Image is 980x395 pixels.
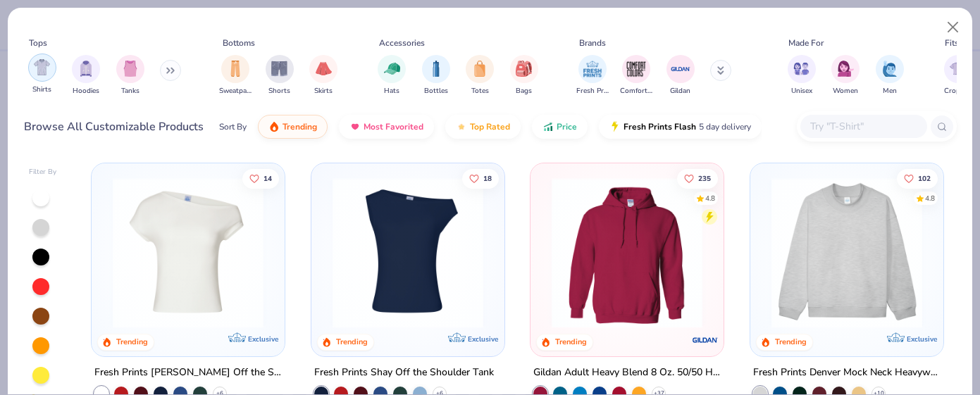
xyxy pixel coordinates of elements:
button: Like [462,168,499,188]
img: Men Image [882,61,898,77]
button: filter button [576,55,609,96]
span: Gildan [670,86,690,96]
img: Cropped Image [950,61,966,77]
button: Most Favorited [339,115,434,139]
span: Totes [471,86,489,96]
img: flash.gif [609,121,621,132]
button: filter button [72,55,100,96]
span: Hoodies [73,86,99,96]
img: Gildan Image [670,58,691,80]
img: Shorts Image [271,61,287,77]
div: filter for Totes [466,55,494,96]
span: Shirts [32,84,51,95]
div: Fresh Prints Shay Off the Shoulder Tank [314,363,494,381]
div: filter for Women [831,55,860,96]
div: Gildan Adult Heavy Blend 8 Oz. 50/50 Hooded Sweatshirt [533,363,721,381]
button: Fresh Prints Flash5 day delivery [599,115,762,139]
button: filter button [219,55,252,96]
img: 5716b33b-ee27-473a-ad8a-9b8687048459 [325,177,490,328]
div: filter for Skirts [309,55,337,96]
img: most_fav.gif [349,121,361,132]
div: filter for Cropped [944,55,972,96]
button: filter button [116,55,144,96]
button: Like [897,168,938,188]
button: filter button [944,55,972,96]
div: Fits [945,37,959,49]
button: Like [242,168,279,188]
div: filter for Unisex [788,55,816,96]
span: Top Rated [470,121,510,132]
img: Hats Image [384,61,400,77]
div: filter for Fresh Prints [576,55,609,96]
span: Fresh Prints Flash [624,121,696,132]
img: Totes Image [472,61,488,77]
button: filter button [876,55,904,96]
button: filter button [28,55,56,96]
button: Price [532,115,588,139]
span: Shorts [268,86,290,96]
img: Comfort Colors Image [626,58,647,80]
span: Tanks [121,86,139,96]
div: Browse All Customizable Products [24,118,204,135]
img: 01756b78-01f6-4cc6-8d8a-3c30c1a0c8ac [545,177,709,328]
div: Fresh Prints Denver Mock Neck Heavyweight Sweatshirt [753,363,941,381]
div: filter for Hats [378,55,406,96]
div: filter for Tanks [116,55,144,96]
span: 14 [263,175,272,182]
span: Exclusive [467,334,497,343]
span: Bags [516,86,532,96]
button: filter button [510,55,538,96]
span: Exclusive [906,334,936,343]
span: Trending [283,121,317,132]
img: a1c94bf0-cbc2-4c5c-96ec-cab3b8502a7f [106,177,271,328]
button: Trending [258,115,328,139]
div: filter for Comfort Colors [620,55,652,96]
span: Men [883,86,897,96]
img: Bottles Image [428,61,444,77]
span: Comfort Colors [620,86,652,96]
span: Most Favorited [364,121,423,132]
button: filter button [422,55,450,96]
img: Women Image [838,61,854,77]
img: Unisex Image [793,61,810,77]
div: Accessories [379,37,425,49]
img: Bags Image [516,61,531,77]
img: Hoodies Image [78,61,94,77]
span: 5 day delivery [699,119,751,135]
span: Fresh Prints [576,86,609,96]
button: filter button [666,55,695,96]
button: filter button [378,55,406,96]
div: Brands [579,37,606,49]
div: Made For [788,37,824,49]
div: Bottoms [223,37,255,49]
div: filter for Shirts [28,54,56,95]
div: 4.8 [925,193,935,203]
span: Price [557,121,577,132]
div: Filter By [29,167,57,177]
button: filter button [620,55,652,96]
img: TopRated.gif [456,121,467,132]
span: 235 [698,175,711,182]
div: filter for Shorts [266,55,294,96]
div: filter for Sweatpants [219,55,252,96]
span: Hats [384,86,399,96]
span: Exclusive [248,334,278,343]
span: Skirts [314,86,333,96]
div: Fresh Prints [PERSON_NAME] Off the Shoulder Top [94,363,282,381]
button: filter button [831,55,860,96]
button: Top Rated [445,115,521,139]
span: Bottles [424,86,448,96]
span: 18 [483,175,492,182]
img: trending.gif [268,121,280,132]
img: Sweatpants Image [228,61,243,77]
input: Try "T-Shirt" [809,118,917,134]
img: Gildan logo [691,325,719,353]
button: Like [677,168,718,188]
div: filter for Bags [510,55,538,96]
img: Fresh Prints Image [582,58,603,80]
span: Sweatpants [219,86,252,96]
img: Tanks Image [123,61,138,77]
img: Shirts Image [34,59,50,75]
button: Close [940,14,967,41]
span: Unisex [791,86,812,96]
